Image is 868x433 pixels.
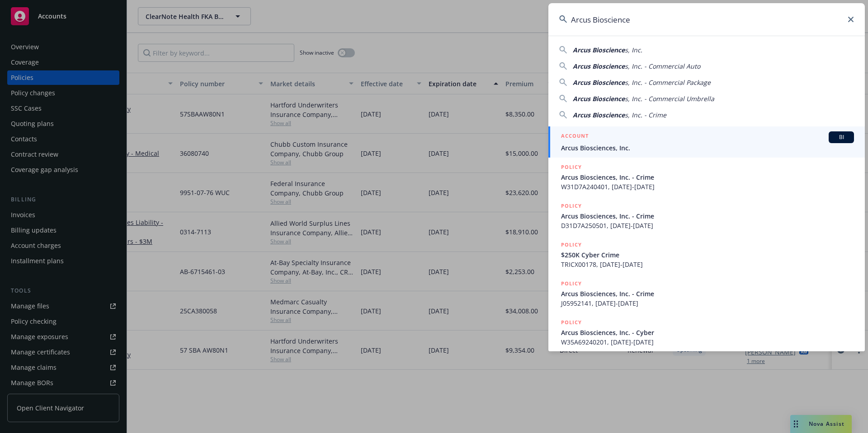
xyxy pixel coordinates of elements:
span: Arcus Biosciences, Inc. - Cyber [561,328,854,337]
a: POLICYArcus Biosciences, Inc. - CyberW35A69240201, [DATE]-[DATE] [548,313,865,352]
span: W35A69240201, [DATE]-[DATE] [561,337,854,347]
span: W31D7A240401, [DATE]-[DATE] [561,182,854,191]
span: s, Inc. - Commercial Package [625,78,711,87]
span: $250K Cyber Crime [561,250,854,260]
span: Arcus Biosciences, Inc. - Crime [561,211,854,221]
span: Arcus Biosciences, Inc. - Crime [561,289,854,298]
a: POLICYArcus Biosciences, Inc. - CrimeW31D7A240401, [DATE]-[DATE] [548,158,865,196]
a: POLICY$250K Cyber CrimeTRICX00178, [DATE]-[DATE] [548,235,865,274]
h5: POLICY [561,163,582,172]
a: POLICYArcus Biosciences, Inc. - CrimeJ05952141, [DATE]-[DATE] [548,274,865,313]
span: D31D7A250501, [DATE]-[DATE] [561,221,854,230]
a: ACCOUNTBIArcus Biosciences, Inc. [548,126,865,158]
span: Arcus Bioscience [573,46,625,54]
span: s, Inc. - Commercial Auto [625,62,700,70]
span: Arcus Biosciences, Inc. - Crime [561,172,854,182]
span: s, Inc. - Commercial Umbrella [625,94,714,103]
span: Arcus Biosciences, Inc. [561,143,854,153]
h5: POLICY [561,318,582,327]
span: Arcus Bioscience [573,78,625,87]
h5: ACCOUNT [561,131,589,142]
h5: POLICY [561,201,582,210]
span: Arcus Bioscience [573,94,625,103]
span: J05952141, [DATE]-[DATE] [561,298,854,308]
input: Search... [548,3,865,36]
span: s, Inc. - Crime [625,111,666,119]
a: POLICYArcus Biosciences, Inc. - CrimeD31D7A250501, [DATE]-[DATE] [548,196,865,235]
span: BI [832,133,850,141]
span: TRICX00178, [DATE]-[DATE] [561,260,854,269]
span: s, Inc. [625,46,642,54]
span: Arcus Bioscience [573,111,625,119]
h5: POLICY [561,240,582,249]
span: Arcus Bioscience [573,62,625,70]
h5: POLICY [561,279,582,288]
